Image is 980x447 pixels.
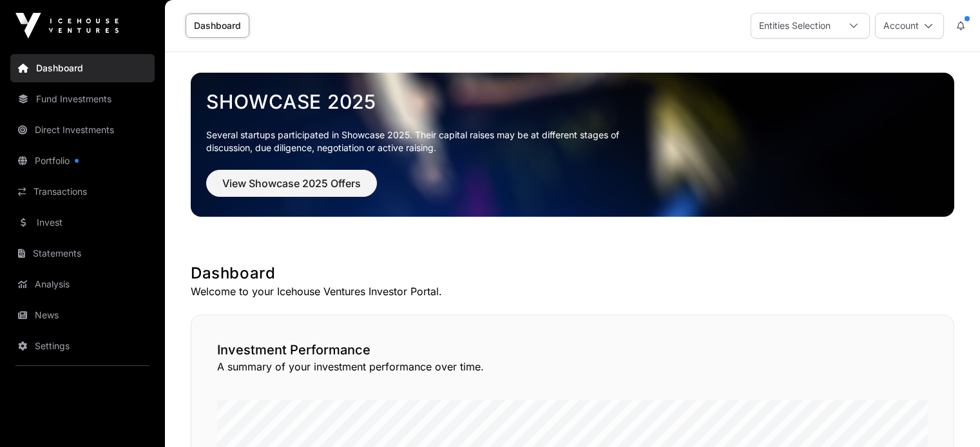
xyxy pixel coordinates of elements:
a: Dashboard [186,14,249,38]
p: Welcome to your Icehouse Ventures Investor Portal. [191,284,954,299]
a: Showcase 2025 [206,90,939,113]
a: Settings [10,332,155,360]
button: View Showcase 2025 Offers [206,170,377,197]
a: Portfolio [10,147,155,175]
a: View Showcase 2025 Offers [206,183,377,196]
div: Entities Selection [751,14,838,38]
h1: Dashboard [191,263,954,284]
a: Transactions [10,178,155,206]
p: A summary of your investment performance over time. [217,359,928,374]
a: Direct Investments [10,116,155,144]
span: View Showcase 2025 Offers [222,176,361,191]
a: Fund Investments [10,85,155,113]
button: Account [875,13,944,39]
img: Icehouse Ventures Logo [15,13,119,39]
iframe: Chat Widget [916,385,980,447]
p: Several startups participated in Showcase 2025. Their capital raises may be at different stages o... [206,129,639,154]
a: Dashboard [10,54,155,82]
img: Showcase 2025 [191,73,954,217]
h2: Investment Performance [217,341,928,359]
a: Statements [10,239,155,268]
a: Analysis [10,270,155,298]
a: News [10,301,155,329]
a: Invest [10,208,155,237]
